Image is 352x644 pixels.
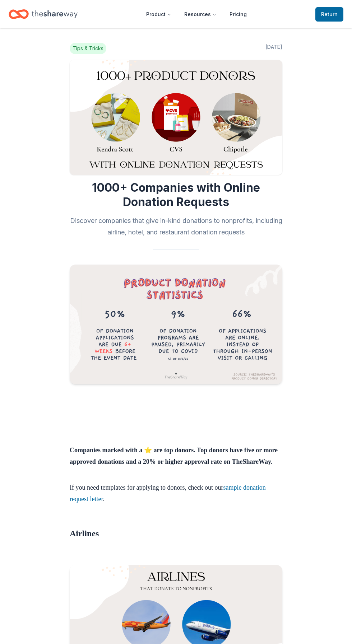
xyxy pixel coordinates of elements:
[140,7,177,22] button: Product
[321,10,338,19] span: Return
[9,6,78,23] a: Home
[179,7,222,22] button: Resources
[70,265,282,384] img: Donation Application Statistics
[70,444,282,479] h4: Companies marked with a ⭐ are top donors. Top donors have five or more approved donations and a 2...
[70,60,282,175] img: Image for 1000+ Companies with Online Donation Requests
[265,43,282,54] span: [DATE]
[70,528,282,551] h2: Airlines
[70,181,282,209] h1: 1000+ Companies with Online Donation Requests
[315,7,343,22] a: Return
[140,6,253,23] nav: Main
[70,215,282,238] h2: Discover companies that give in-kind donations to nonprofits, including airline, hotel, and resta...
[70,43,106,54] span: Tips & Tricks
[224,7,253,22] a: Pricing
[70,482,282,528] p: If you need templates for applying to donors, check out our .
